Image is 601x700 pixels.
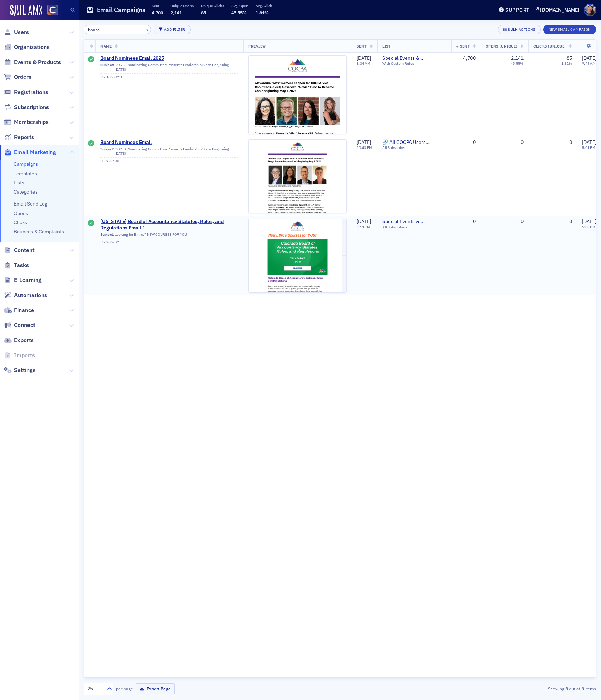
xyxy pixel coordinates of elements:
[14,201,47,207] a: Email Send Log
[47,5,58,15] img: SailAMX
[152,3,163,8] p: Sent
[100,232,114,237] span: Subject:
[136,683,175,694] button: Export Page
[170,3,194,8] p: Unique Opens
[382,61,446,66] div: With Custom Rules
[4,29,29,36] a: Users
[4,291,47,299] a: Automations
[14,43,50,51] span: Organizations
[201,3,224,8] p: Unique Clicks
[4,246,35,254] a: Content
[248,44,266,49] span: Preview
[100,240,238,244] div: EC-736707
[357,218,371,225] span: [DATE]
[256,3,272,8] p: Avg. Click
[14,352,35,359] span: Imports
[582,225,595,229] time: 5:08 PM
[382,219,446,225] a: Special Events & Announcements
[100,159,238,163] div: EC-737480
[201,10,206,15] span: 85
[88,220,94,227] div: Sent
[505,7,530,13] div: Support
[456,55,476,62] div: 4,700
[100,44,112,49] span: Name
[116,686,133,692] label: per page
[14,228,64,235] a: Bounces & Complaints
[14,307,34,314] span: Finance
[534,7,582,12] button: [DOMAIN_NAME]
[382,145,446,150] div: All Subscribers
[582,218,596,225] span: [DATE]
[382,55,446,62] a: Special Events & Announcements
[100,139,238,146] a: Board Nominees Email
[14,170,37,177] a: Templates
[231,3,248,8] p: Avg. Open
[4,133,34,141] a: Reports
[382,44,390,49] span: List
[357,61,370,66] time: 8:34 AM
[100,219,238,231] a: [US_STATE] Board of Accountancy Statutes, Rules, and Regulations Email 1
[14,103,49,111] span: Subscriptions
[249,140,346,213] img: email-preview-1027.png
[100,75,238,79] div: EC-13638716
[14,179,24,186] a: Lists
[249,219,346,292] img: email-preview-254.png
[540,7,580,13] div: [DOMAIN_NAME]
[4,366,36,374] a: Settings
[14,133,34,141] span: Reports
[4,307,34,314] a: Finance
[231,10,247,15] span: 45.55%
[100,63,114,72] span: Subject:
[88,56,94,63] div: Sent
[154,25,191,34] button: Add Filter
[100,147,114,156] span: Subject:
[569,219,572,225] div: 0
[582,55,596,61] span: [DATE]
[456,44,470,49] span: # Sent
[144,26,150,32] button: ×
[14,366,36,374] span: Settings
[430,686,596,692] div: Showing out of items
[521,139,524,146] div: 0
[564,686,569,692] strong: 3
[4,321,35,329] a: Connect
[100,147,238,158] div: COCPA Nominating Committee Presents Leadership Slate Beginning [DATE]
[4,103,49,111] a: Subscriptions
[88,140,94,147] div: Sent
[4,149,56,156] a: Email Marketing
[357,55,371,61] span: [DATE]
[4,43,50,51] a: Organizations
[4,73,31,81] a: Orders
[382,225,446,229] div: All Subscribers
[521,219,524,225] div: 0
[456,219,476,225] div: 0
[97,6,145,14] h1: Email Campaigns
[584,4,596,16] span: Profile
[543,26,596,32] a: New Email Campaign
[508,27,535,31] div: Bulk Actions
[569,139,572,146] div: 0
[100,232,238,239] div: Looking for Ethics? NEW COURSES FOR YOU
[382,139,446,146] span: 🔗 All COCPA Users (Unsubscribes Disabled)
[4,276,42,284] a: E-Learning
[14,276,42,284] span: E-Learning
[256,10,269,15] span: 1.81%
[14,321,35,329] span: Connect
[4,352,35,359] a: Imports
[4,88,48,96] a: Registrations
[14,118,49,126] span: Memberships
[566,55,572,62] div: 85
[498,25,540,34] button: Bulk Actions
[10,5,42,16] a: SailAMX
[14,261,29,269] span: Tasks
[511,55,524,62] div: 2,141
[14,189,38,195] a: Categories
[357,44,367,49] span: Sent
[533,44,566,49] span: Clicks (Unique)
[100,55,238,62] a: Board Nominees Email 2025
[14,246,35,254] span: Content
[486,44,517,49] span: Opens (Unique)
